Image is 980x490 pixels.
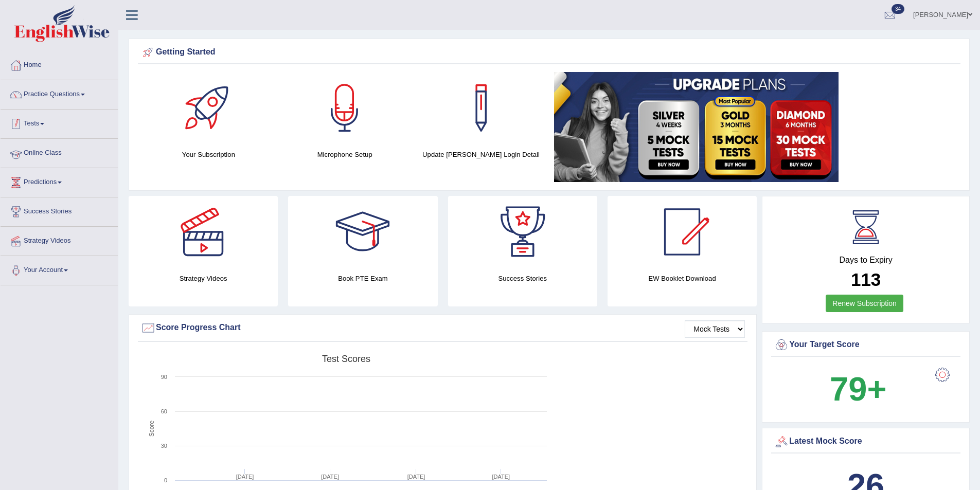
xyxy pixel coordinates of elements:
[236,474,254,480] tspan: [DATE]
[1,168,118,194] a: Predictions
[826,295,903,312] a: Renew Subscription
[161,408,167,414] text: 60
[1,110,118,135] a: Tests
[129,273,278,284] h4: Strategy Videos
[1,197,118,223] a: Success Stories
[1,227,118,252] a: Strategy Videos
[140,320,745,336] div: Score Progress Chart
[140,45,958,60] div: Getting Started
[321,474,339,480] tspan: [DATE]
[288,273,437,284] h4: Book PTE Exam
[161,443,167,449] text: 30
[164,477,167,483] text: 0
[148,420,155,437] tspan: Score
[418,149,544,160] h4: Update [PERSON_NAME] Login Detail
[774,337,958,353] div: Your Target Score
[407,474,425,480] tspan: [DATE]
[146,149,272,160] h4: Your Subscription
[851,269,881,289] b: 113
[161,374,167,380] text: 90
[608,273,757,284] h4: EW Booklet Download
[1,51,118,77] a: Home
[492,474,510,480] tspan: [DATE]
[1,139,118,165] a: Online Class
[554,72,839,182] img: small5.jpg
[774,256,958,265] h4: Days to Expiry
[1,256,118,282] a: Your Account
[830,370,886,408] b: 79+
[774,434,958,449] div: Latest Mock Score
[322,354,370,364] tspan: Test scores
[1,80,118,106] a: Practice Questions
[282,149,408,160] h4: Microphone Setup
[892,4,904,14] span: 34
[448,273,597,284] h4: Success Stories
